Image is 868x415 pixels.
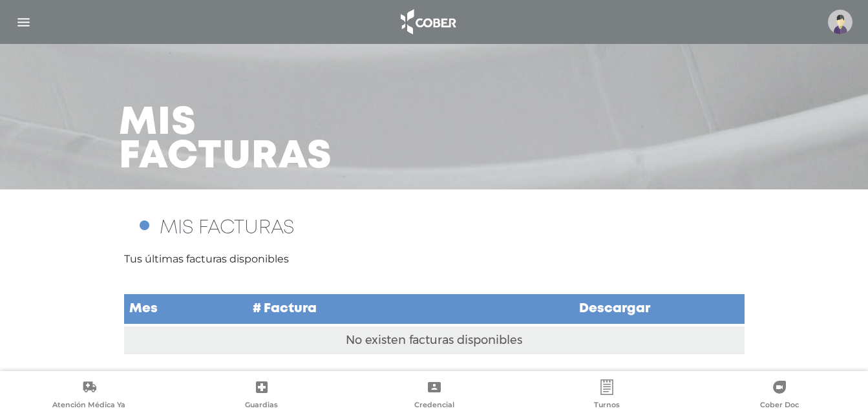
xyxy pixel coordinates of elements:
[248,293,485,325] td: # Factura
[16,14,32,30] img: Cober_menu-lines-white.svg
[394,6,461,37] img: logo_cober_home-white.png
[594,400,620,412] span: Turnos
[348,379,520,412] a: Credencial
[124,293,248,325] td: Mes
[175,379,348,412] a: Guardias
[52,400,125,412] span: Atención Médica Ya
[124,325,745,355] td: No existen facturas disponibles
[693,379,865,412] a: Cober Doc
[485,293,745,325] td: Descargar
[245,400,278,412] span: Guardias
[414,400,454,412] span: Credencial
[520,379,693,412] a: Turnos
[160,219,294,237] span: MIS FACTURAS
[119,107,332,174] h3: Mis facturas
[760,400,799,412] span: Cober Doc
[3,379,175,412] a: Atención Médica Ya
[124,251,745,267] p: Tus últimas facturas disponibles
[828,10,852,34] img: profile-placeholder.svg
